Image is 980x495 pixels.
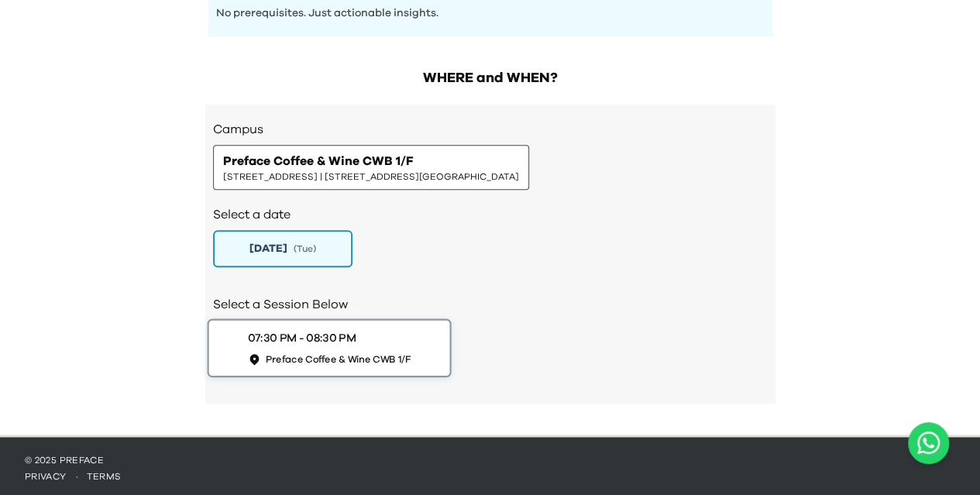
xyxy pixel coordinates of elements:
h2: WHERE and WHEN? [205,67,775,89]
a: terms [87,472,122,481]
span: ( Tue ) [294,242,316,255]
h2: Select a date [213,205,768,224]
span: Preface Coffee & Wine CWB 1/F [265,352,411,366]
a: Chat with us on WhatsApp [908,422,949,464]
span: [STREET_ADDRESS] | [STREET_ADDRESS][GEOGRAPHIC_DATA] [223,170,519,183]
h3: Campus [213,120,768,139]
button: [DATE](Tue) [213,230,352,267]
h2: Select a Session Below [213,295,768,314]
span: Preface Coffee & Wine CWB 1/F [223,152,414,170]
a: privacy [25,472,67,481]
div: 07:30 PM - 08:30 PM [247,330,356,346]
button: 07:30 PM - 08:30 PMPreface Coffee & Wine CWB 1/F [207,318,451,377]
p: © 2025 Preface [25,454,955,466]
span: · [67,472,87,481]
button: Open WhatsApp chat [908,422,949,464]
span: [DATE] [249,241,287,256]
